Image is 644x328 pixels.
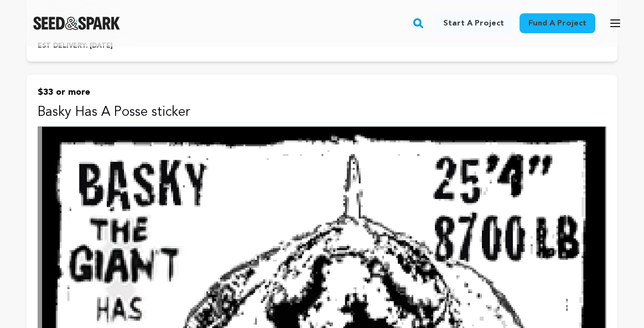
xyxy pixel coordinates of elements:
[33,17,120,30] a: Seed&Spark Homepage
[38,104,606,121] p: Basky Has A Posse sticker
[520,13,595,33] a: Fund a project
[33,17,120,30] img: Seed&Spark Logo Dark Mode
[434,13,513,33] a: Start a project
[38,86,606,99] p: $33 or more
